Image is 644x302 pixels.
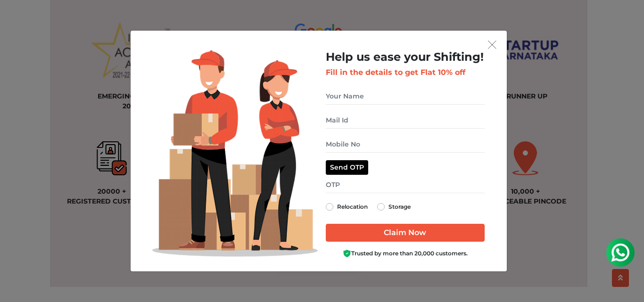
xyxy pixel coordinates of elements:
input: Mobile No [326,136,485,153]
input: OTP [326,177,485,193]
img: Boxigo Customer Shield [343,249,351,258]
button: Send OTP [326,160,368,175]
label: Relocation [337,201,368,212]
img: exit [488,41,496,49]
img: whatsapp-icon.svg [9,9,28,28]
input: Your Name [326,88,485,105]
h3: Fill in the details to get Flat 10% off [326,68,485,77]
input: Mail Id [326,112,485,129]
div: Trusted by more than 20,000 customers. [326,249,485,258]
input: Claim Now [326,224,485,242]
img: Lead Welcome Image [152,50,318,257]
label: Storage [388,201,411,212]
h2: Help us ease your Shifting! [326,50,485,64]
